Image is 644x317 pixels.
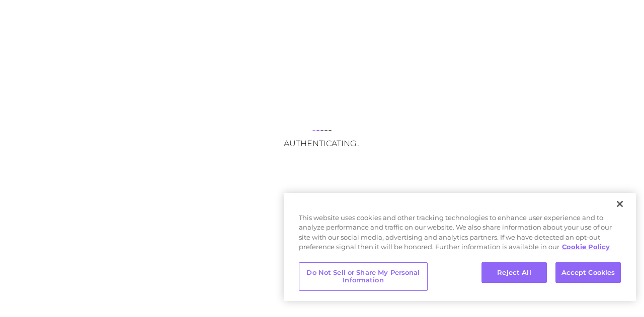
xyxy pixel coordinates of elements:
[284,193,636,301] div: Cookie banner
[555,262,621,283] button: Accept Cookies
[221,139,423,148] h3: Authenticating...
[609,193,631,215] button: Close
[299,262,428,291] button: Do Not Sell or Share My Personal Information, Opens the preference center dialog
[562,243,610,251] a: More information about your privacy, opens in a new tab
[284,213,636,257] div: This website uses cookies and other tracking technologies to enhance user experience and to analy...
[481,262,547,283] button: Reject All
[284,193,636,301] div: Privacy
